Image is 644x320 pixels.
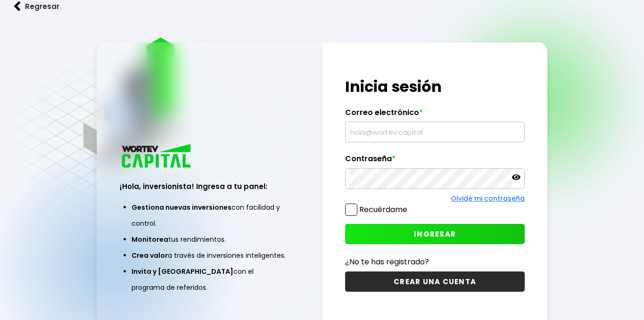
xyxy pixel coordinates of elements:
[345,108,525,122] label: Correo electrónico
[132,203,231,212] span: Gestiona nuevas inversiones
[132,267,233,276] span: Invita y [GEOGRAPHIC_DATA]
[345,224,525,244] button: INGRESAR
[345,256,525,292] a: ¿No te has registrado?CREAR UNA CUENTA
[349,122,521,142] input: hola@wortev.capital
[120,143,194,171] img: logo_wortev_capital
[345,154,525,168] label: Contraseña
[345,271,525,292] button: CREAR UNA CUENTA
[132,235,168,244] span: Monitorea
[345,75,525,98] h1: Inicia sesión
[345,256,525,268] p: ¿No te has registrado?
[414,229,456,239] span: INGRESAR
[120,181,300,192] h3: ¡Hola, inversionista! Ingresa a tu panel:
[132,231,288,247] li: tus rendimientos.
[132,251,168,260] span: Crea valor
[132,263,288,295] li: con el programa de referidos.
[14,1,21,11] img: flecha izquierda
[132,247,288,263] li: a través de inversiones inteligentes.
[132,199,288,231] li: con facilidad y control.
[359,204,407,215] label: Recuérdame
[451,194,525,203] a: Olvidé mi contraseña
